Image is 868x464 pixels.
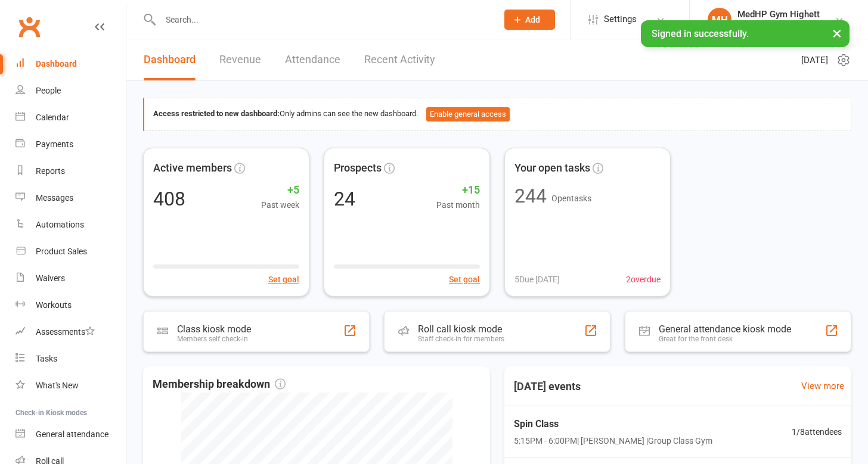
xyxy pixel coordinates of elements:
[826,20,848,46] button: ×
[792,425,842,438] span: 1 / 8 attendees
[15,185,126,211] a: Messages
[15,319,126,345] a: Assessments
[36,59,77,68] div: Dashboard
[504,10,555,30] button: Add
[36,300,72,310] div: Workouts
[514,434,712,447] span: 5:15PM - 6:00PM | [PERSON_NAME] | Group Class Gym
[36,220,84,229] div: Automations
[15,51,126,77] a: Dashboard
[15,158,126,185] a: Reports
[418,335,504,343] div: Staff check-in for members
[514,416,712,432] span: Spin Class
[36,429,108,439] div: General attendance
[15,131,126,158] a: Payments
[504,376,590,397] h3: [DATE] events
[261,182,299,199] span: +5
[219,39,261,80] a: Revenue
[36,86,61,95] div: People
[514,160,590,177] span: Your open tasks
[36,354,57,363] div: Tasks
[525,15,540,24] span: Add
[177,335,251,343] div: Members self check-in
[418,323,504,335] div: Roll call kiosk mode
[514,273,560,286] span: 5 Due [DATE]
[15,372,126,399] a: What's New
[153,107,842,122] div: Only admins can see the new dashboard.
[285,39,340,80] a: Attendance
[626,273,661,286] span: 2 overdue
[36,193,73,203] div: Messages
[364,39,435,80] a: Recent Activity
[15,345,126,372] a: Tasks
[426,107,510,122] button: Enable general access
[15,292,126,319] a: Workouts
[334,160,382,177] span: Prospects
[708,8,731,32] div: MH
[659,323,791,335] div: General attendance kiosk mode
[153,189,185,208] div: 408
[334,189,355,208] div: 24
[144,39,196,80] a: Dashboard
[14,12,44,42] a: Clubworx
[652,28,749,39] span: Signed in successfully.
[36,273,65,283] div: Waivers
[436,198,480,211] span: Past month
[36,166,65,176] div: Reports
[15,238,126,265] a: Product Sales
[36,139,73,149] div: Payments
[737,20,820,30] div: MedHP
[551,194,591,203] span: Open tasks
[801,53,828,67] span: [DATE]
[15,104,126,131] a: Calendar
[436,182,480,199] span: +15
[514,186,547,205] div: 244
[157,11,489,28] input: Search...
[15,77,126,104] a: People
[153,109,280,118] strong: Access restricted to new dashboard:
[15,211,126,238] a: Automations
[268,273,299,286] button: Set goal
[36,113,69,122] div: Calendar
[449,273,480,286] button: Set goal
[737,9,820,20] div: MedHP Gym Highett
[153,160,232,177] span: Active members
[36,247,87,256] div: Product Sales
[604,6,637,33] span: Settings
[15,265,126,292] a: Waivers
[177,323,251,335] div: Class kiosk mode
[261,198,299,211] span: Past week
[659,335,791,343] div: Great for the front desk
[36,327,95,337] div: Assessments
[801,379,844,393] a: View more
[15,421,126,448] a: General attendance kiosk mode
[153,376,286,393] span: Membership breakdown
[36,381,79,390] div: What's New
